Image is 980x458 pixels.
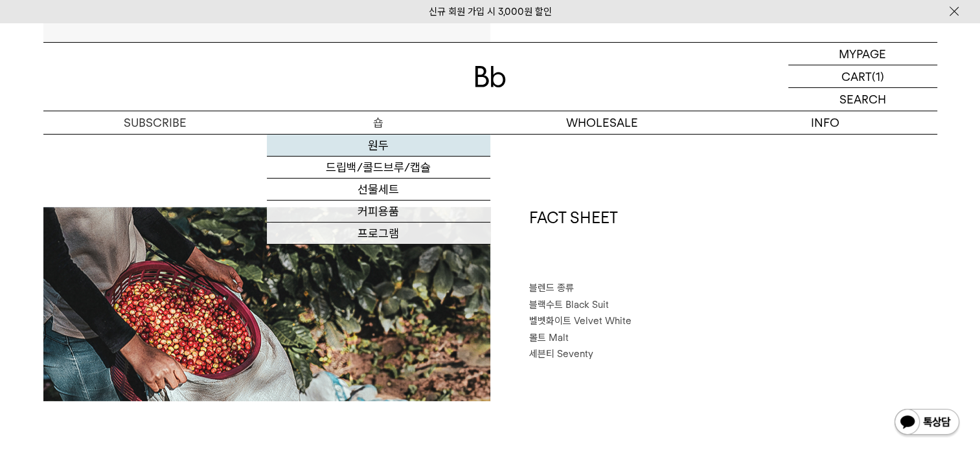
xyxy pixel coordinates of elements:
[841,65,872,87] p: CART
[714,111,937,134] p: INFO
[267,179,490,201] a: 선물세트
[565,299,609,311] span: Black Suit
[529,207,937,281] h1: FACT SHEET
[893,408,961,439] img: 카카오톡 채널 1:1 채팅 버튼
[43,207,490,401] img: 블렌드 커피 3종 (각 200g x3)
[267,201,490,223] a: 커피용품
[529,299,563,311] span: 블랙수트
[788,65,937,88] a: CART (1)
[267,135,490,157] a: 원두
[872,65,884,87] p: (1)
[574,315,632,327] span: Velvet White
[529,348,554,360] span: 세븐티
[529,315,571,327] span: 벨벳화이트
[839,88,886,111] p: SEARCH
[267,157,490,179] a: 드립백/콜드브루/캡슐
[557,348,593,360] span: Seventy
[267,111,490,134] a: 숍
[529,282,574,294] span: 블렌드 종류
[267,223,490,245] a: 프로그램
[429,6,552,17] a: 신규 회원 가입 시 3,000원 할인
[788,43,937,65] a: MYPAGE
[549,332,569,343] span: Malt
[475,66,506,87] img: 로고
[490,111,714,134] p: WHOLESALE
[43,111,267,134] a: SUBSCRIBE
[839,43,886,65] p: MYPAGE
[529,332,546,343] span: 몰트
